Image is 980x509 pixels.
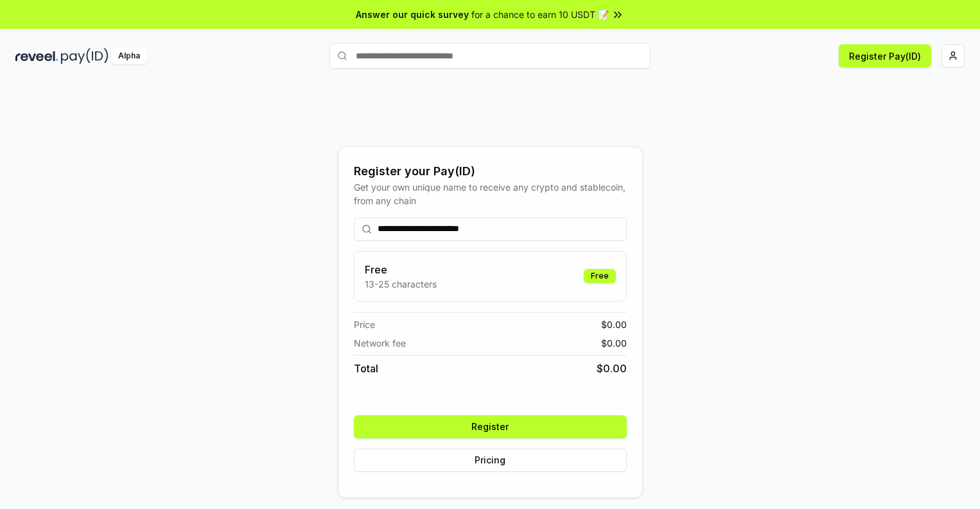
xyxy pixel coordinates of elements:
[61,48,109,64] img: pay_id
[111,48,147,64] div: Alpha
[601,336,627,350] span: $ 0.00
[365,277,437,291] p: 13-25 characters
[354,336,406,350] span: Network fee
[354,449,627,472] button: Pricing
[354,180,627,207] div: Get your own unique name to receive any crypto and stablecoin, from any chain
[354,361,378,376] span: Total
[471,8,609,21] span: for a chance to earn 10 USDT 📝
[15,48,58,64] img: reveel_dark
[354,318,375,331] span: Price
[839,44,931,67] button: Register Pay(ID)
[365,262,437,277] h3: Free
[354,415,627,438] button: Register
[356,8,469,21] span: Answer our quick survey
[601,318,627,331] span: $ 0.00
[597,361,627,376] span: $ 0.00
[584,269,616,283] div: Free
[354,162,627,180] div: Register your Pay(ID)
